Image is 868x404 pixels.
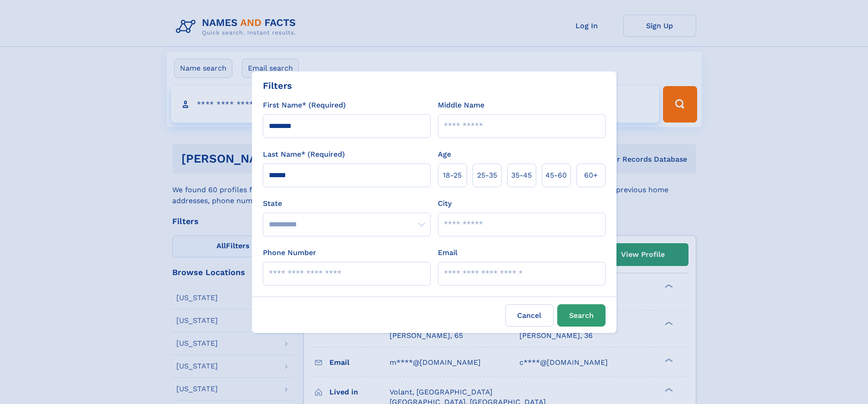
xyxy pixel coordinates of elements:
label: Age [438,149,451,160]
button: Search [557,304,606,327]
label: First Name* (Required) [263,100,346,111]
span: 45‑60 [545,170,567,181]
div: Filters [263,79,292,92]
label: Cancel [505,304,554,327]
label: City [438,198,452,209]
label: Last Name* (Required) [263,149,345,160]
span: 25‑35 [477,170,497,181]
label: Middle Name [438,100,484,111]
span: 60+ [584,170,598,181]
label: Email [438,247,457,258]
label: Phone Number [263,247,316,258]
span: 35‑45 [511,170,532,181]
span: 18‑25 [443,170,462,181]
label: State [263,198,431,209]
